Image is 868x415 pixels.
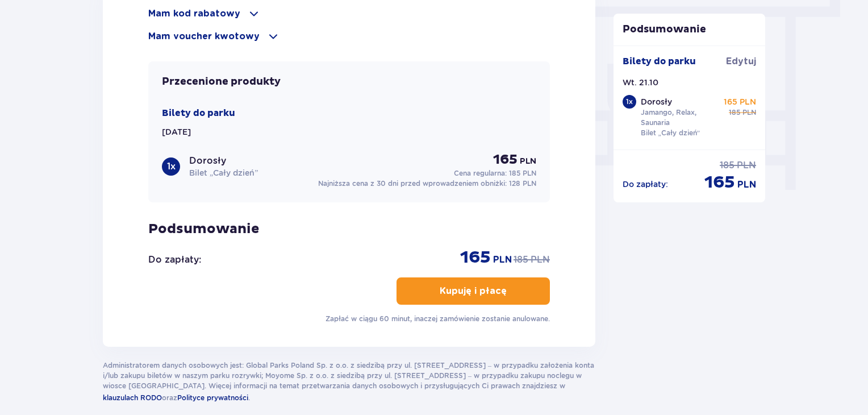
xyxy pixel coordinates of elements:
[162,157,180,176] div: 1 x
[623,179,668,190] p: Do zapłaty :
[509,169,536,177] span: 185 PLN
[614,23,766,36] p: Podsumowanie
[318,179,536,189] p: Najniższa cena z 30 dni przed wprowadzeniem obniżki:
[742,107,756,118] span: PLN
[520,156,536,167] span: PLN
[623,95,636,109] div: 1 x
[531,254,550,266] span: PLN
[148,254,201,266] p: Do zapłaty :
[162,107,235,119] p: Bilety do parku
[641,107,719,128] p: Jamango, Relax, Saunaria
[103,391,162,404] a: klauzulach RODO
[623,77,658,88] p: Wt. 21.10
[493,254,512,266] span: PLN
[103,360,595,404] p: Administratorem danych osobowych jest: Global Parks Poland Sp. z o.o. z siedzibą przy ul. [STREET...
[397,277,550,305] button: Kupuję i płacę
[148,30,260,43] p: Mam voucher kwotowy
[148,7,240,20] p: Mam kod rabatowy
[724,96,756,107] p: 165 PLN
[189,167,258,179] p: Bilet „Cały dzień”
[440,285,507,297] p: Kupuję i płacę
[641,96,672,107] p: Dorosły
[704,172,735,193] span: 165
[737,159,756,172] span: PLN
[460,247,491,268] span: 165
[737,179,756,191] span: PLN
[177,391,248,404] a: Polityce prywatności
[720,159,735,172] span: 185
[162,75,281,89] p: Przecenione produkty
[454,168,536,179] p: Cena regularna:
[103,393,162,402] span: klauzulach RODO
[148,221,550,238] p: Podsumowanie
[726,55,756,68] span: Edytuj
[641,128,700,138] p: Bilet „Cały dzień”
[177,393,248,402] span: Polityce prywatności
[729,107,740,118] span: 185
[493,151,518,168] span: 165
[189,155,226,167] p: Dorosły
[162,126,191,138] p: [DATE]
[514,254,528,266] span: 185
[623,55,696,68] p: Bilety do parku
[325,314,550,324] p: Zapłać w ciągu 60 minut, inaczej zamówienie zostanie anulowane.
[509,179,536,188] span: 128 PLN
